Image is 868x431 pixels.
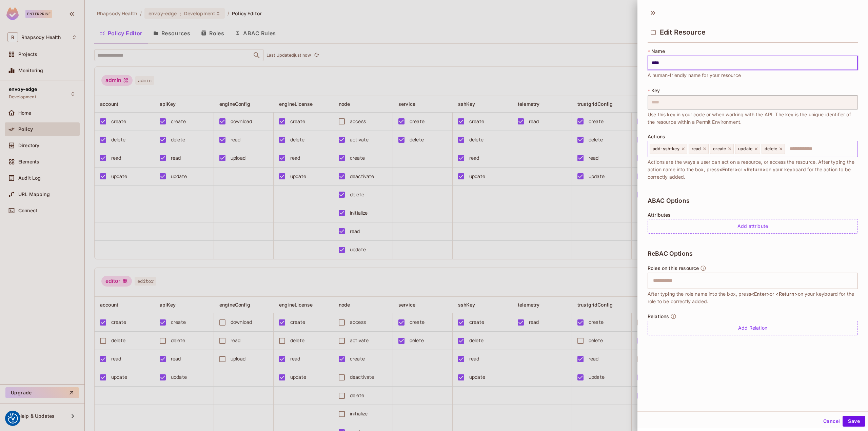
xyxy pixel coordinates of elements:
span: delete [765,146,777,152]
span: ReBAC Options [648,250,693,257]
div: Add attribute [648,219,858,234]
span: Attributes [648,212,671,218]
span: Use this key in your code or when working with the API. The key is the unique identifier of the r... [648,111,858,126]
img: Revisit consent button [8,413,18,424]
div: delete [762,144,785,154]
div: Add Relation [648,321,858,335]
span: read [692,146,701,152]
button: Cancel [821,416,843,427]
span: add-ssh-key [653,146,679,152]
span: After typing the role name into the box, press or on your keyboard for the role to be correctly a... [648,290,858,305]
span: Name [651,48,665,54]
span: Roles on this resource [648,266,699,271]
span: <Return> [744,166,766,172]
span: Actions [648,134,665,139]
div: add-ssh-key [650,144,687,154]
span: create [713,146,726,152]
div: read [689,144,709,154]
span: ABAC Options [648,197,690,204]
span: <Return> [775,291,797,297]
span: A human-friendly name for your resource [648,72,741,79]
span: Key [651,88,660,93]
span: <Enter> [719,166,738,172]
span: <Enter> [751,291,770,297]
span: update [738,146,752,152]
span: Edit Resource [660,28,706,36]
button: Consent Preferences [8,413,18,424]
div: create [710,144,734,154]
span: Actions are the ways a user can act on a resource, or access the resource. After typing the actio... [648,158,858,181]
span: Relations [648,314,669,319]
div: update [735,144,760,154]
button: Save [843,416,865,427]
